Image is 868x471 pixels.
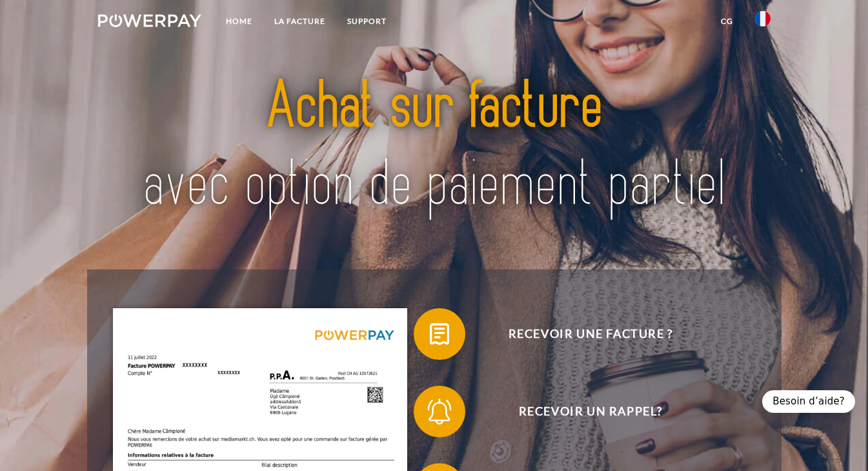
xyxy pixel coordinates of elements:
button: Recevoir un rappel? [414,386,749,437]
span: Recevoir un rappel? [432,386,749,437]
a: LA FACTURE [263,10,336,33]
img: qb_bill.svg [423,318,456,350]
img: title-powerpay_fr.svg [131,47,738,245]
img: fr [755,11,771,26]
img: qb_bell.svg [423,395,456,428]
a: Home [215,10,263,33]
a: Support [336,10,398,33]
div: Besoin d’aide? [762,390,855,413]
img: logo-powerpay-white.svg [98,14,202,27]
a: CG [710,10,744,33]
span: Recevoir une facture ? [432,308,749,360]
button: Recevoir une facture ? [414,308,749,360]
